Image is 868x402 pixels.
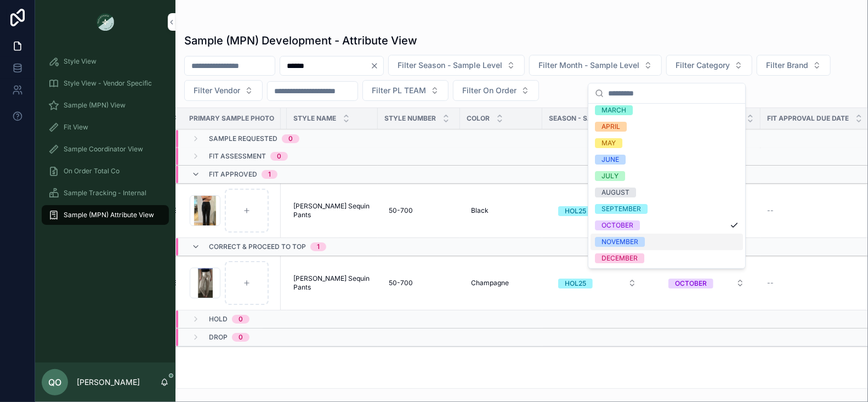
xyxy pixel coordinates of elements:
[64,79,152,88] span: Style View - Vendor Specific
[48,376,61,389] span: QO
[766,60,808,71] span: Filter Brand
[549,273,645,293] button: Select Button
[372,85,426,96] span: Filter PL TEAM
[209,242,306,251] span: Correct & Proceed to TOP
[602,188,629,197] div: AUGUST
[194,85,240,96] span: Filter Vendor
[660,273,753,293] button: Select Button
[389,206,413,215] span: 50-700
[462,85,517,96] span: Filter On Order
[467,274,536,292] a: Champagne
[538,60,639,71] span: Filter Month - Sample Level
[676,60,730,71] span: Filter Category
[362,80,449,101] button: Select Button
[388,55,525,76] button: Select Button
[277,152,281,161] div: 0
[42,205,169,225] a: Sample (MPN) Attribute View
[239,333,243,342] div: 0
[77,377,140,388] p: [PERSON_NAME]
[384,202,453,219] a: 50-700
[189,114,274,123] span: Primary Sample Photo
[549,201,645,220] button: Select Button
[64,145,143,154] span: Sample Coordinator View
[384,114,436,123] span: Style Number
[757,55,831,76] button: Select Button
[675,279,707,288] div: OCTOBER
[565,279,586,288] div: HOL25
[602,138,616,148] div: MAY
[64,57,97,66] span: Style View
[384,274,453,292] a: 50-700
[42,161,169,181] a: On Order Total Co
[42,73,169,93] a: Style View - Vendor Specific
[370,61,383,70] button: Clear
[64,123,88,132] span: Fit View
[602,105,626,115] div: MARCH
[549,114,632,123] span: Season - Sample Level
[64,101,126,110] span: Sample (MPN) View
[767,279,774,287] span: --
[453,80,539,101] button: Select Button
[293,274,371,292] a: [PERSON_NAME] Sequin Pants
[42,183,169,203] a: Sample Tracking - Internal
[588,104,745,268] div: Suggestions
[64,189,146,197] span: Sample Tracking - Internal
[602,204,641,214] div: SEPTEMBER
[467,114,490,123] span: Color
[602,253,638,263] div: DECEMBER
[767,114,849,123] span: Fit Approval Due Date
[184,80,263,101] button: Select Button
[471,206,489,215] span: Black
[767,279,863,287] a: --
[389,279,413,287] span: 50-700
[467,202,536,219] a: Black
[184,33,417,48] h1: Sample (MPN) Development - Attribute View
[549,273,646,293] a: Select Button
[666,55,752,76] button: Select Button
[64,211,154,219] span: Sample (MPN) Attribute View
[565,206,586,216] div: HOL25
[42,139,169,159] a: Sample Coordinator View
[239,315,243,324] div: 0
[602,155,619,165] div: JUNE
[288,135,293,144] div: 0
[659,273,754,293] a: Select Button
[767,206,863,215] a: --
[42,95,169,115] a: Sample (MPN) View
[42,117,169,137] a: Fit View
[64,167,120,175] span: On Order Total Co
[767,206,774,215] span: --
[209,333,228,342] span: Drop
[317,242,320,251] div: 1
[398,60,502,71] span: Filter Season - Sample Level
[602,171,619,181] div: JULY
[529,55,662,76] button: Select Button
[268,170,271,179] div: 1
[209,170,257,179] span: Fit Approved
[42,52,169,71] a: Style View
[209,152,266,161] span: Fit Assessment
[209,315,228,324] span: Hold
[35,44,175,239] div: scrollable content
[97,13,114,31] img: App logo
[209,135,277,144] span: Sample Requested
[602,122,620,132] div: APRIL
[471,279,509,287] span: Champagne
[293,114,336,123] span: Style Name
[602,220,633,230] div: OCTOBER
[293,202,371,219] a: [PERSON_NAME] Sequin Pants
[549,200,646,221] a: Select Button
[602,237,638,247] div: NOVEMBER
